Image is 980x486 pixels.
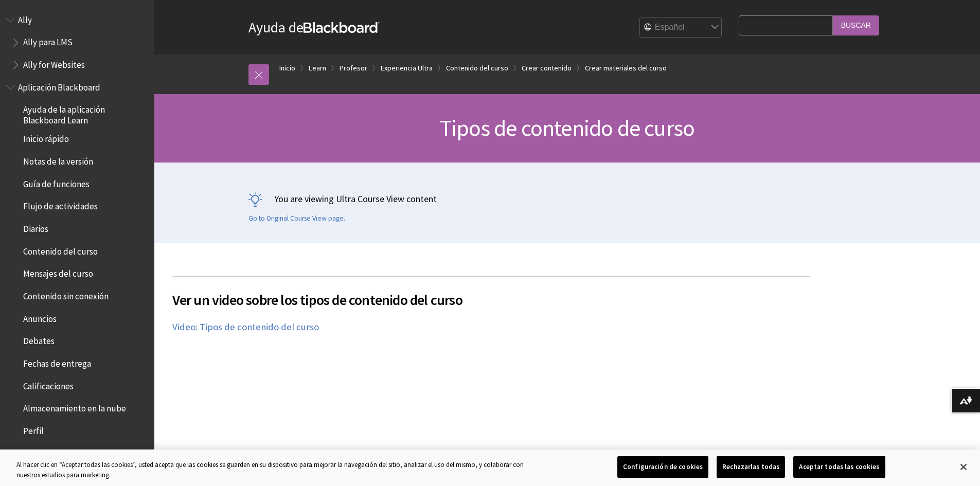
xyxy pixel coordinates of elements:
[248,214,345,223] a: Go to Original Course View page.
[23,287,109,301] span: Contenido sin conexión
[717,456,785,478] button: Rechazarlas todas
[446,62,508,75] a: Contenido del curso
[304,22,380,33] strong: Blackboard
[16,460,539,480] div: Al hacer clic en “Aceptar todas las cookies”, usted acepta que las cookies se guarden en su dispo...
[23,34,73,48] span: Ally para LMS
[172,321,198,333] a: Video:
[200,321,319,333] a: Tipos de contenido del curso
[309,62,326,75] a: Learn
[23,101,147,125] span: Ayuda de la aplicación Blackboard Learn
[23,445,123,459] span: Notificaciones de inserción
[172,276,810,311] h2: Ver un video sobre los tipos de contenido del curso
[23,400,126,414] span: Almacenamiento en la nube
[617,456,708,478] button: Configuración de cookies
[23,377,74,391] span: Calificaciones
[340,62,367,75] a: Profesor
[23,56,85,70] span: Ally for Websites
[640,17,722,38] select: Site Language Selector
[952,456,975,478] button: Cerrar
[23,198,98,212] span: Flujo de actividades
[23,175,90,189] span: Guía de funciones
[279,62,295,75] a: Inicio
[18,11,32,25] span: Ally
[23,243,98,257] span: Contenido del curso
[6,11,148,74] nav: Book outline for Anthology Ally Help
[833,15,879,35] input: Buscar
[23,153,93,167] span: Notas de la versión
[23,220,48,234] span: Diarios
[381,62,433,75] a: Experiencia Ultra
[23,265,93,279] span: Mensajes del curso
[18,79,100,93] span: Aplicación Blackboard
[248,192,886,205] p: You are viewing Ultra Course View content
[522,62,572,75] a: Crear contenido
[248,18,380,37] a: Ayuda deBlackboard
[23,422,44,436] span: Perfil
[23,131,69,145] span: Inicio rápido
[23,310,57,324] span: Anuncios
[793,456,885,478] button: Aceptar todas las cookies
[440,114,694,142] span: Tipos de contenido de curso
[585,62,667,75] a: Crear materiales del curso
[23,333,55,347] span: Debates
[23,355,91,369] span: Fechas de entrega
